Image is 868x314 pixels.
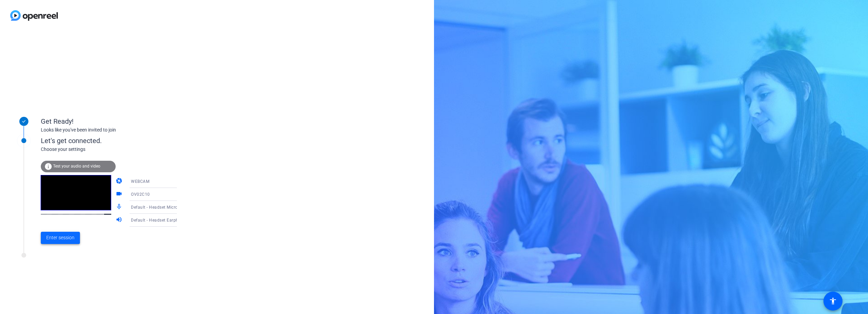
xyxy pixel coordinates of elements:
button: Enter session [41,232,80,244]
span: WEBCAM [131,179,149,184]
mat-icon: mic_none [116,203,124,211]
div: Get Ready! [41,116,177,126]
span: OV02C10 [131,192,150,197]
span: Enter session [46,234,74,241]
span: Test your audio and video [53,164,100,169]
div: Choose your settings [41,146,191,153]
div: Let's get connected. [41,136,191,146]
mat-icon: accessibility [829,297,837,305]
span: Default - Headset Microphone (Dell HR024 Audio Receiver) [131,204,247,210]
mat-icon: info [44,162,52,171]
mat-icon: camera [116,177,124,186]
mat-icon: videocam [116,190,124,198]
div: Looks like you've been invited to join [41,126,177,134]
mat-icon: volume_up [116,216,124,224]
span: Default - Headset Earphone (Dell HR024 Audio Receiver) [131,217,243,223]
